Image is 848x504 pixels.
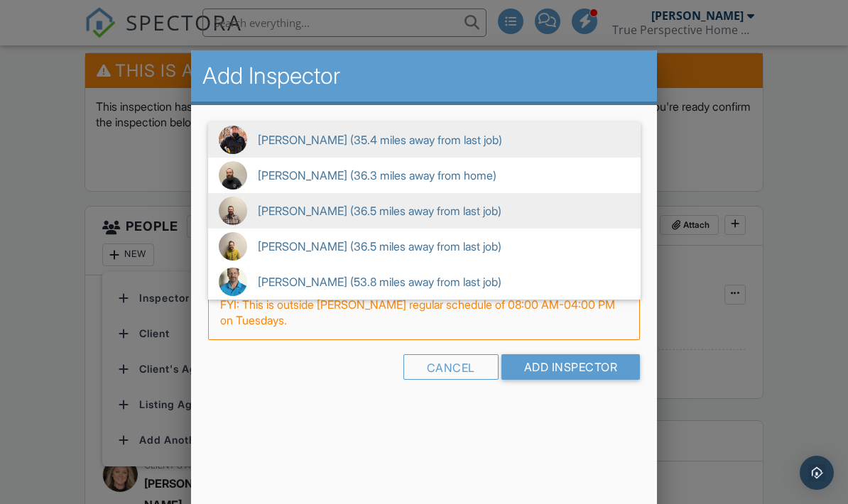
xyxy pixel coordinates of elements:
[202,62,646,90] h2: Add Inspector
[208,193,641,229] span: [PERSON_NAME] (36.5 miles away from last job)
[208,158,641,193] span: [PERSON_NAME] (36.3 miles away from home)
[208,122,641,158] span: [PERSON_NAME] (35.4 miles away from last job)
[501,354,641,380] input: Add Inspector
[208,229,641,264] span: [PERSON_NAME] (36.5 miles away from last job)
[403,354,499,380] div: Cancel
[219,161,247,190] img: img_9256.jpg
[219,232,247,261] img: img_9246.jpg
[208,264,641,300] span: [PERSON_NAME] (53.8 miles away from last job)
[219,197,247,225] img: img_9244.jpg
[208,285,641,341] div: FYI: This is outside [PERSON_NAME] regular schedule of 08:00 AM-04:00 PM on Tuesdays.
[219,268,247,296] img: img_5442.jpg
[219,126,247,154] img: e1dcc1c6bc134daa864f5c366ab69434.jpeg
[800,456,834,490] div: Open Intercom Messenger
